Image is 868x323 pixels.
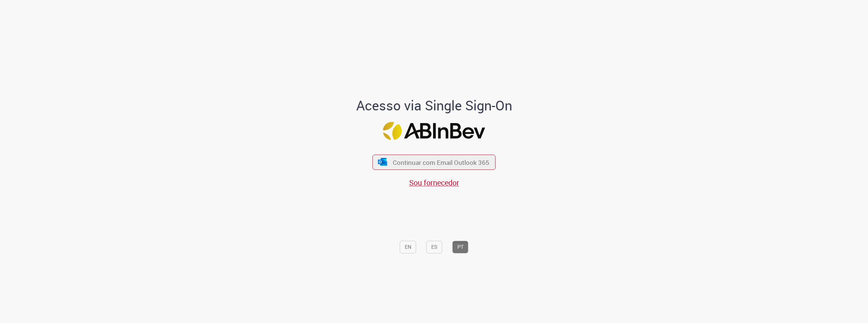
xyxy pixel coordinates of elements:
button: PT [452,241,469,253]
h1: Acesso via Single Sign-On [330,98,538,113]
a: Sou fornecedor [409,178,459,188]
button: ícone Azure/Microsoft 360 Continuar com Email Outlook 365 [373,154,496,170]
button: EN [400,241,416,253]
img: ícone Azure/Microsoft 360 [377,158,388,166]
img: Logo ABInBev [383,122,485,140]
button: ES [426,241,442,253]
span: Continuar com Email Outlook 365 [393,158,489,166]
